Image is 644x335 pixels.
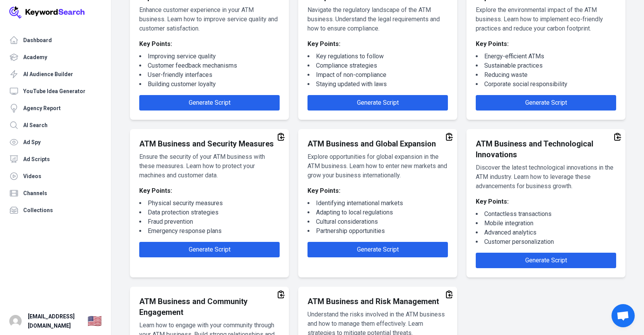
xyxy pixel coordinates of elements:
[476,209,616,219] li: Contactless transactions
[307,95,448,111] button: Generate Script
[476,253,616,268] button: Generate Script
[6,151,105,167] a: Ad Scripts
[612,304,635,327] div: Open chat
[139,80,280,89] li: Building customer loyalty
[525,99,567,106] span: Generate Script
[476,80,616,89] li: Corporate social responsibility
[139,138,280,149] h2: ATM Business and Security Measures
[9,6,85,19] img: Your Company
[525,257,567,264] span: Generate Script
[307,5,448,33] p: Navigate the regulatory landscape of the ATM business. Understand the legal requirements and how ...
[6,66,105,82] a: AI Audience Builder
[6,168,105,184] a: Videos
[189,99,231,106] span: Generate Script
[307,39,448,49] h3: Key Points:
[9,315,22,327] img: Carey Buck
[476,219,616,228] li: Mobile integration
[476,95,616,111] button: Generate Script
[139,5,280,33] p: Enhance customer experience in your ATM business. Learn how to improve service quality and custom...
[6,49,105,65] a: Academy
[307,208,448,217] li: Adapting to local regulations
[139,242,280,257] button: Generate Script
[139,226,280,236] li: Emergency response plans
[139,296,280,318] h2: ATM Business and Community Engagement
[476,5,616,33] p: Explore the environmental impact of the ATM business. Learn how to implement eco-friendly practic...
[613,132,622,141] button: Copy to clipboard
[476,163,616,191] p: Discover the latest technological innovations in the ATM industry. Learn how to leverage these ad...
[476,138,616,160] h2: ATM Business and Technological Innovations
[476,237,616,247] li: Customer personalization
[307,52,448,61] li: Key regulations to follow
[139,52,280,61] li: Improving service quality
[307,217,448,226] li: Cultural considerations
[307,61,448,70] li: Compliance strategies
[139,199,280,208] li: Physical security measures
[6,32,105,48] a: Dashboard
[139,186,280,196] h3: Key Points:
[277,132,286,141] button: Copy to clipboard
[139,217,280,226] li: Fraud prevention
[139,208,280,217] li: Data protection strategies
[307,296,448,307] h2: ATM Business and Risk Management
[307,199,448,208] li: Identifying international markets
[476,39,616,49] h3: Key Points:
[307,226,448,236] li: Partnership opportunities
[445,290,454,299] button: Copy to clipboard
[476,61,616,70] li: Sustainable practices
[445,132,454,141] button: Copy to clipboard
[6,202,105,218] a: Collections
[476,228,616,237] li: Advanced analytics
[307,186,448,196] h3: Key Points:
[6,185,105,201] a: Channels
[6,83,105,99] a: YouTube Idea Generator
[357,99,399,106] span: Generate Script
[476,197,616,206] h3: Key Points:
[307,152,448,180] p: Explore opportunities for global expansion in the ATM business. Learn how to enter new markets an...
[307,138,448,149] h2: ATM Business and Global Expansion
[307,70,448,80] li: Impact of non-compliance
[6,134,105,150] a: Ad Spy
[6,117,105,133] a: AI Search
[28,312,81,330] span: [EMAIL_ADDRESS][DOMAIN_NAME]
[87,313,102,329] button: 🇺🇸
[139,70,280,80] li: User-friendly interfaces
[139,152,280,180] p: Ensure the security of your ATM business with these measures. Learn how to protect your machines ...
[277,290,286,299] button: Copy to clipboard
[139,95,280,111] button: Generate Script
[139,61,280,70] li: Customer feedback mechanisms
[87,314,102,328] div: 🇺🇸
[476,52,616,61] li: Energy-efficient ATMs
[6,100,105,116] a: Agency Report
[189,246,231,253] span: Generate Script
[307,80,448,89] li: Staying updated with laws
[357,246,399,253] span: Generate Script
[9,315,22,327] button: Open user button
[476,70,616,80] li: Reducing waste
[139,39,280,49] h3: Key Points:
[307,242,448,257] button: Generate Script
